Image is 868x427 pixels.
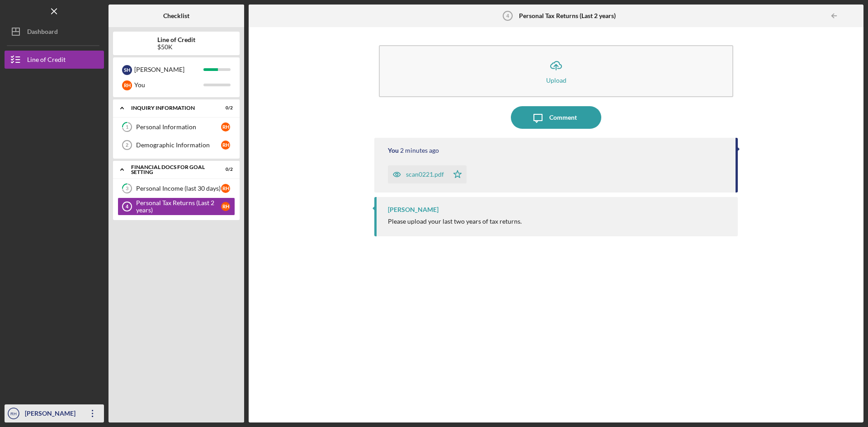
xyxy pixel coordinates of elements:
[126,142,128,148] tspan: 2
[221,122,230,131] div: R H
[126,124,128,130] tspan: 1
[221,141,230,150] div: R H
[10,411,17,416] text: RH
[388,206,439,213] div: [PERSON_NAME]
[118,118,235,136] a: 1Personal InformationRH
[546,77,566,84] div: Upload
[118,136,235,154] a: 2Demographic InformationRH
[131,105,210,111] div: INQUIRY INFORMATION
[122,80,132,90] div: R H
[134,77,203,93] div: You
[5,51,104,69] button: Line of Credit
[217,167,233,172] div: 0 / 2
[217,105,233,111] div: 0 / 2
[136,123,221,131] div: Personal Information
[27,23,58,43] div: Dashboard
[221,202,230,211] div: R H
[134,62,203,77] div: [PERSON_NAME]
[136,199,221,214] div: Personal Tax Returns (Last 2 years)
[221,184,230,193] div: R H
[400,147,439,154] time: 2025-08-15 21:09
[519,12,616,19] b: Personal Tax Returns (Last 2 years)
[118,179,235,197] a: 3Personal Income (last 30 days)RH
[131,164,210,175] div: Financial Docs for Goal Setting
[388,218,522,225] div: Please upload your last two years of tax returns.
[5,23,104,41] button: Dashboard
[379,45,733,97] button: Upload
[511,106,601,129] button: Comment
[23,404,81,425] div: [PERSON_NAME]
[136,141,221,149] div: Demographic Information
[136,185,221,192] div: Personal Income (last 30 days)
[157,36,195,43] b: Line of Credit
[406,171,444,178] div: scan0221.pdf
[5,404,104,422] button: RH[PERSON_NAME]
[126,204,129,209] tspan: 4
[126,186,128,192] tspan: 3
[157,43,195,51] div: $50K
[27,51,66,71] div: Line of Credit
[388,147,399,154] div: You
[549,106,577,129] div: Comment
[118,197,235,216] a: 4Personal Tax Returns (Last 2 years)RH
[163,12,189,19] b: Checklist
[388,165,467,183] button: scan0221.pdf
[122,65,132,75] div: S H
[506,13,509,19] tspan: 4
